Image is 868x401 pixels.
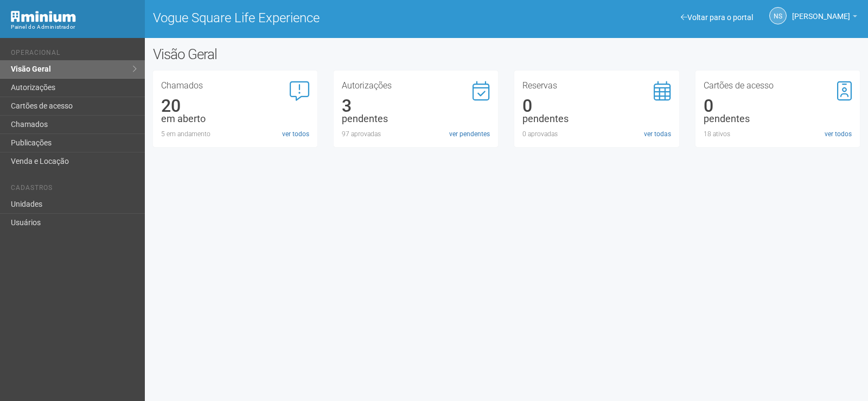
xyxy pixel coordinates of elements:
[11,49,137,60] li: Operacional
[522,114,671,124] div: pendentes
[825,129,852,139] a: ver todos
[11,184,137,195] li: Cadastros
[704,81,852,90] h3: Cartões de acesso
[704,101,852,111] div: 0
[342,129,490,139] div: 97 aprovadas
[161,101,309,111] div: 20
[522,129,671,139] div: 0 aprovadas
[342,81,490,90] h3: Autorizações
[704,114,852,124] div: pendentes
[282,129,309,139] a: ver todos
[522,81,671,90] h3: Reservas
[342,114,490,124] div: pendentes
[644,129,671,139] a: ver todas
[11,22,137,32] div: Painel do Administrador
[161,129,309,139] div: 5 em andamento
[342,101,490,111] div: 3
[792,2,850,21] span: Nicolle Silva
[792,14,857,22] a: [PERSON_NAME]
[161,81,309,90] h3: Chamados
[769,7,787,24] a: NS
[153,46,438,62] h2: Visão Geral
[449,129,490,139] a: ver pendentes
[11,11,76,22] img: Minium
[522,101,671,111] div: 0
[153,11,499,25] h1: Vogue Square Life Experience
[681,13,753,22] a: Voltar para o portal
[704,129,852,139] div: 18 ativos
[161,114,309,124] div: em aberto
